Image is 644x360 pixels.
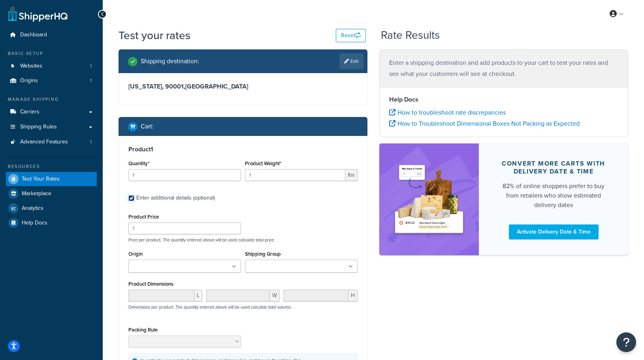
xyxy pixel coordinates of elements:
[6,96,97,103] div: Manage Shipping
[128,160,149,166] label: Quantity*
[22,176,60,183] span: Test Your Rates
[6,201,97,215] a: Analytics
[389,57,618,79] p: Enter a shipping destination and add products to your cart to test your rates and see what your c...
[6,163,97,170] div: Resources
[389,95,618,104] h4: Help Docs
[20,139,68,145] span: Advanced Features
[6,135,97,149] li: Advanced Features
[128,195,134,201] input: Enter additional details (optional)
[141,123,154,130] h2: Cart :
[20,32,47,38] span: Dashboard
[6,135,97,149] a: Advanced Features1
[20,77,38,84] span: Origins
[345,169,358,181] span: lbs
[6,120,97,134] a: Shipping Rules
[90,77,92,84] span: 1
[128,214,159,220] label: Product Price
[90,139,92,145] span: 1
[381,29,440,41] h2: Rate Results
[391,155,467,243] img: feature-image-ddt-36eae7f7280da8017bfb280eaccd9c446f90b1fe08728e4019434db127062ab4.png
[136,192,215,204] div: Enter additional details (optional)
[6,105,97,119] a: Carriers
[336,29,366,42] button: Reset
[498,181,609,210] div: 82% of online shoppers prefer to buy from retailers who show estimated delivery dates
[141,58,199,65] h2: Shipping destination :
[6,59,97,74] li: Websites
[128,251,143,257] label: Origin
[20,63,42,70] span: Websites
[128,145,358,153] h3: Product 1
[128,83,358,90] h3: [US_STATE], 90001 , [GEOGRAPHIC_DATA]
[194,290,202,302] span: L
[6,50,97,57] div: Basic Setup
[20,124,57,130] span: Shipping Rules
[6,74,97,88] li: Origins
[389,108,506,117] a: How to troubleshoot rate discrepancies
[20,109,40,115] span: Carriers
[6,172,97,186] a: Test Your Rates
[498,160,609,175] div: Convert more carts with delivery date & time
[119,28,190,43] h1: Test your rates
[616,332,636,352] button: Open Resource Center
[245,251,281,257] label: Shipping Group
[348,290,358,302] span: H
[270,290,280,302] span: W
[126,237,360,243] p: Price per product. The quantity entered above will be used calculate total price.
[22,205,43,212] span: Analytics
[6,216,97,230] a: Help Docs
[126,304,292,310] p: Dimensions per product. The quantity entered above will be used calculate total volume.
[128,327,158,333] label: Packing Rule
[22,190,51,197] span: Marketplace
[128,169,241,181] input: 0
[6,59,97,74] a: Websites1
[6,74,97,88] a: Origins1
[339,53,363,69] a: Edit
[6,28,97,42] a: Dashboard
[389,119,580,128] a: How to Troubleshoot Dimensional Boxes Not Packing as Expected
[245,169,345,181] input: 0.00
[90,63,92,70] span: 1
[509,224,599,239] a: Activate Delivery Date & Time
[245,160,281,166] label: Product Weight*
[6,187,97,201] a: Marketplace
[128,281,173,287] label: Product Dimensions
[22,220,47,226] span: Help Docs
